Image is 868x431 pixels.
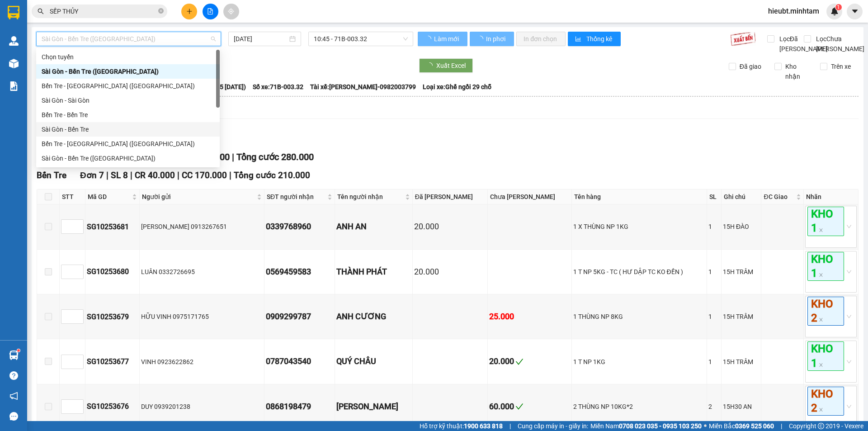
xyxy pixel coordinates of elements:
td: SG10253676 [85,384,140,429]
span: | [781,421,782,431]
td: SG10253679 [85,294,140,339]
div: [PERSON_NAME] [336,400,411,413]
span: Trên xe [827,62,854,71]
span: KHO 1 [807,341,844,370]
td: QUÝ CHÂU [335,339,413,384]
span: Đơn 7 [80,170,104,180]
span: caret-down [851,7,859,15]
div: [PERSON_NAME] 0913267651 [141,222,263,232]
span: Bến Tre [37,170,66,180]
span: Cung cấp máy in - giấy in: [518,421,588,431]
img: warehouse-icon [9,350,19,360]
div: Sài Gòn - Bến Tre (CN) [36,64,220,79]
td: SG10253680 [85,250,140,294]
img: solution-icon [9,81,19,91]
div: SG10253676 [87,401,138,412]
div: Chọn tuyến [36,50,220,64]
input: Tìm tên, số ĐT hoặc mã đơn [50,6,156,16]
div: Sài Gòn - Bến Tre [36,122,220,137]
span: Xuất Excel [436,61,466,71]
span: Tổng cước 280.000 [236,152,314,162]
span: copyright [818,423,824,429]
span: SĐT người nhận [267,192,325,202]
div: 15H TRÂM [723,357,760,367]
div: SG10253681 [87,221,138,232]
div: Nhãn [806,192,856,202]
span: close [819,407,823,412]
span: hieubt.minhtam [761,5,826,17]
div: QUÝ CHÂU [336,355,411,368]
img: logo-vxr [8,6,19,19]
div: 1 [708,222,720,232]
strong: 0708 023 035 - 0935 103 250 [619,422,702,430]
div: SG10253677 [87,356,138,367]
div: 15H TRÂM [723,312,760,322]
div: ANH AN [336,220,411,233]
span: Tên người nhận [337,192,403,202]
strong: 0369 525 060 [735,422,774,430]
div: 1 T NP 1KG [573,357,705,367]
th: STT [60,189,85,204]
td: SG10253681 [85,204,140,249]
button: In đơn chọn [516,32,566,46]
span: Sài Gòn - Bến Tre (CN) [42,32,216,46]
div: Sài Gòn - Bến Tre [42,124,214,134]
div: 20.000 [489,355,570,368]
span: Tài xế: [PERSON_NAME]-0982003799 [310,82,416,92]
td: 0909299787 [264,294,335,339]
div: 0909299787 [266,310,333,323]
button: Làm mới [418,32,467,46]
span: check [515,358,524,366]
div: HỮU VINH 0975171765 [141,312,263,322]
span: CC 170.000 [182,170,227,180]
span: ĐC Giao [764,192,794,202]
span: close [819,273,823,277]
div: Sài Gòn - Bến Tre ([GEOGRAPHIC_DATA]) [42,66,214,76]
span: Lọc Chưa [PERSON_NAME] [812,34,866,54]
div: ANH CƯƠNG [336,310,411,323]
div: 1 [708,312,720,322]
span: close [819,317,823,322]
span: loading [426,62,436,69]
span: close [819,228,823,232]
td: 0339768960 [264,204,335,249]
div: 25.000 [489,310,570,323]
div: 15H ĐÀO [723,222,760,232]
div: 60.000 [489,400,570,413]
button: plus [181,4,197,19]
button: In phơi [470,32,514,46]
div: DUY 0939201238 [141,402,263,412]
span: In phơi [486,34,507,44]
div: Bến Tre - Bến Tre [36,108,220,122]
span: KHO 1 [807,252,844,281]
span: Thống kê [586,34,613,44]
span: Hỗ trợ kỹ thuật: [420,421,503,431]
span: bar-chart [575,36,583,43]
span: Miền Bắc [709,421,774,431]
button: aim [223,4,239,19]
div: Sài Gòn - Sài Gòn [42,95,214,105]
td: 0787043540 [264,339,335,384]
span: KHO 2 [807,297,844,326]
span: KHO 1 [807,207,844,236]
span: Tổng cước 210.000 [234,170,310,180]
span: Kho nhận [782,62,813,81]
span: Làm mới [434,34,460,44]
img: warehouse-icon [9,36,19,46]
div: 1 THÙNG NP 8KG [573,312,705,322]
div: 1 [708,267,720,277]
div: Sài Gòn - Bến Tre ([GEOGRAPHIC_DATA]) [42,153,214,163]
div: 0339768960 [266,220,333,233]
div: 0787043540 [266,355,333,368]
button: caret-down [847,4,863,19]
span: aim [228,8,234,14]
div: Bến Tre - [GEOGRAPHIC_DATA] ([GEOGRAPHIC_DATA]) [42,139,214,149]
img: warehouse-icon [9,59,19,68]
span: loading [425,36,433,42]
th: Chưa [PERSON_NAME] [488,189,571,204]
span: Miền Nam [590,421,702,431]
span: plus [186,8,193,14]
th: Tên hàng [572,189,707,204]
input: 14/10/2025 [234,34,288,44]
td: CH KHÁNH THI [335,384,413,429]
